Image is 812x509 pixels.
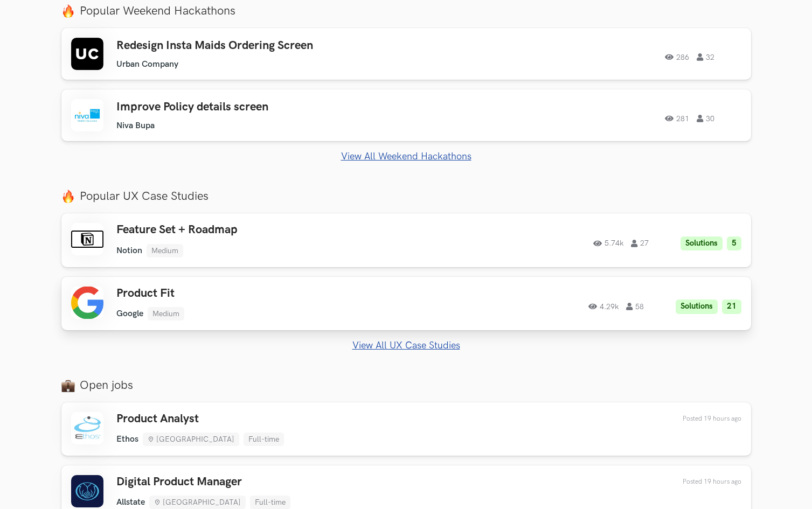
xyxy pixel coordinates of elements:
[116,309,143,319] li: Google
[149,496,246,509] li: [GEOGRAPHIC_DATA]
[665,53,689,61] span: 286
[61,189,751,204] label: Popular UX Case Studies
[61,213,751,267] a: Feature Set + Roadmap Notion Medium 5.74k 27 Solutions 5
[116,412,284,426] h3: Product Analyst
[61,340,751,351] a: View All UX Case Studies
[61,277,751,330] a: Product Fit Google Medium 4.29k 58 Solutions 21
[116,287,422,301] h3: Product Fit
[143,433,239,446] li: [GEOGRAPHIC_DATA]
[631,240,649,247] span: 27
[593,240,623,247] span: 5.74k
[116,100,422,114] h3: Improve Policy details screen
[626,303,644,310] span: 58
[116,475,290,489] h3: Digital Product Manager
[116,59,178,69] li: Urban Company
[244,433,284,446] li: Full-time
[61,379,75,392] img: briefcase_emoji.png
[676,299,718,314] li: Solutions
[697,115,714,122] span: 30
[588,303,619,310] span: 4.29k
[61,378,751,393] label: Open jobs
[116,223,422,237] h3: Feature Set + Roadmap
[116,121,155,131] li: Niva Bupa
[61,151,751,162] a: View All Weekend Hackathons
[681,236,723,251] li: Solutions
[148,307,184,320] li: Medium
[61,4,751,18] label: Popular Weekend Hackathons
[116,434,138,444] li: Ethos
[116,497,145,507] li: Allstate
[147,244,183,257] li: Medium
[61,89,751,141] a: Improve Policy details screen Niva Bupa 281 30
[116,246,142,256] li: Notion
[697,53,714,61] span: 32
[722,299,741,314] li: 21
[61,4,75,18] img: fire.png
[61,402,751,456] a: Product Analyst Ethos [GEOGRAPHIC_DATA] Full-time Posted 19 hours ago
[727,236,741,251] li: 5
[61,190,75,203] img: fire.png
[250,496,290,509] li: Full-time
[61,28,751,80] a: Redesign Insta Maids Ordering Screen Urban Company 286 32
[116,39,422,53] h3: Redesign Insta Maids Ordering Screen
[674,478,741,486] div: 17th Sep
[665,115,689,122] span: 281
[674,415,741,423] div: 17th Sep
